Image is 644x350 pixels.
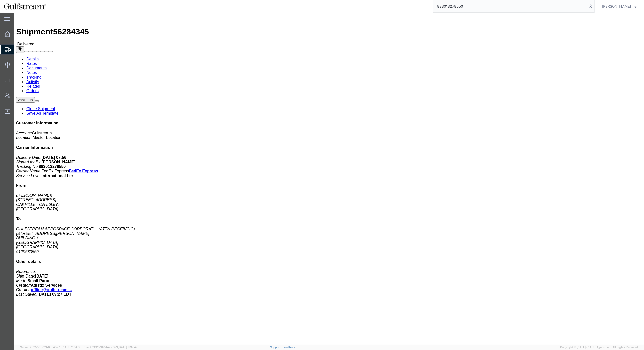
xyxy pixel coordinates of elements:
[62,346,81,349] span: [DATE] 11:54:36
[118,346,138,349] span: [DATE] 11:37:47
[602,4,631,9] span: Carrie Black
[433,0,587,12] input: Search for shipment number, reference number
[560,345,638,349] span: Copyright © [DATE]-[DATE] Agistix Inc., All Rights Reserved
[20,346,81,349] span: Server: 2025.16.0-21b0bc45e7b
[84,346,138,349] span: Client: 2025.16.0-b4dc8a9
[602,3,637,9] button: [PERSON_NAME]
[4,3,46,10] img: logo
[282,346,295,349] a: Feedback
[270,346,283,349] a: Support
[14,13,644,345] iframe: FS Legacy Container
